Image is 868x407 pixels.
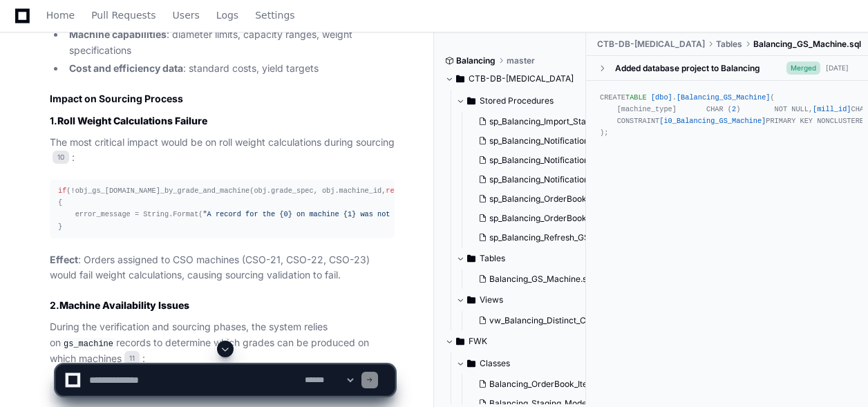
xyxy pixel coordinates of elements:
[456,70,464,87] svg: Directory
[600,92,854,140] div: CREATE . ( [machine_type] CHAR ( ) NOT NULL, CHAR ( ) NOT NULL, CHAR ( ) NOT NULL, CHAR ( ) NOT N...
[58,187,66,195] span: if
[716,39,742,50] span: Tables
[507,55,535,66] span: master
[467,292,475,308] svg: Directory
[473,170,589,189] button: sp_Balancing_Notification_Transition_From_Verification.sql
[489,135,691,146] span: sp_Balancing_Notification_Allotted_Time_Expired.sql
[473,311,589,330] button: vw_Balancing_Distinct_CSR_Complete.sql
[50,319,395,367] p: During the verification and sourcing phases, the system relies on records to determine which grad...
[173,11,200,19] span: Users
[732,105,736,113] span: 2
[480,294,503,305] span: Views
[469,336,487,347] span: FWK
[69,28,167,40] strong: Machine capabilities
[65,27,395,59] li: : diameter limits, capacity ranges, weight specifications
[69,62,183,74] strong: Cost and efficiency data
[456,90,587,112] button: Stored Procedures
[473,228,589,247] button: sp_Balancing_Refresh_GS_Machine.sql
[91,11,155,19] span: Pull Requests
[489,274,594,285] span: Balancing_GS_Machine.sql
[489,116,644,127] span: sp_Balancing_Import_Staged_Orders.sql
[61,338,116,350] code: gs_machine
[456,289,587,311] button: Views
[456,333,464,350] svg: Directory
[753,39,861,50] span: Balancing_GS_Machine.sql
[469,73,574,84] span: CTB-DB-[MEDICAL_DATA]
[50,135,395,167] p: The most critical impact would be on roll weight calculations during sourcing :
[467,93,475,109] svg: Directory
[202,210,743,218] span: "A record for the {0} on machine {1} was not found in either gs_mach_bsw or gs_machine table. Ple...
[489,213,647,224] span: sp_Balancing_OrderBook_Verification.sql
[659,117,766,125] span: [i0_Balancing_GS_Machine]
[57,115,207,126] strong: Roll Weight Calculations Failure
[786,61,820,75] span: Merged
[489,155,706,166] span: sp_Balancing_Notification_Transition_From_Sourcing.sql
[53,151,69,164] span: 10
[489,232,640,243] span: sp_Balancing_Refresh_GS_Machine.sql
[65,61,395,77] li: : standard costs, yield targets
[480,95,554,106] span: Stored Procedures
[625,93,647,102] span: TABLE
[489,315,652,326] span: vw_Balancing_Distinct_CSR_Complete.sql
[50,114,395,128] h3: 1.
[597,39,705,50] span: CTB-DB-[MEDICAL_DATA]
[826,63,849,73] div: [DATE]
[59,299,189,311] strong: Machine Availability Issues
[489,174,715,185] span: sp_Balancing_Notification_Transition_From_Verification.sql
[58,185,386,233] div: (!obj_gs_[DOMAIN_NAME]_by_grade_and_machine(obj.grade_spec, obj.machine_id, dt, error_message)) {...
[216,11,238,19] span: Logs
[445,330,576,352] button: FWK
[473,209,589,228] button: sp_Balancing_OrderBook_Verification.sql
[615,63,760,74] div: Added database project to Balancing
[50,92,395,106] h2: Impact on Sourcing Process
[50,254,78,265] strong: Effect
[651,93,672,102] span: [dbo]
[50,252,395,284] p: : Orders assigned to CSO machines (CSO-21, CSO-22, CSO-23) would fail weight calculations, causin...
[473,131,589,151] button: sp_Balancing_Notification_Allotted_Time_Expired.sql
[473,151,589,170] button: sp_Balancing_Notification_Transition_From_Sourcing.sql
[473,189,589,209] button: sp_Balancing_OrderBook_Verification_PhaseByPhase.sql
[677,93,771,102] span: [Balancing_GS_Machine]
[473,112,589,131] button: sp_Balancing_Import_Staged_Orders.sql
[813,105,851,113] span: [mill_id]
[480,253,505,264] span: Tables
[467,250,475,267] svg: Directory
[386,187,398,195] span: ref
[255,11,294,19] span: Settings
[456,247,587,269] button: Tables
[473,269,589,289] button: Balancing_GS_Machine.sql
[489,193,709,205] span: sp_Balancing_OrderBook_Verification_PhaseByPhase.sql
[46,11,75,19] span: Home
[456,55,496,66] span: Balancing
[445,68,576,90] button: CTB-DB-[MEDICAL_DATA]
[50,299,395,312] h3: 2.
